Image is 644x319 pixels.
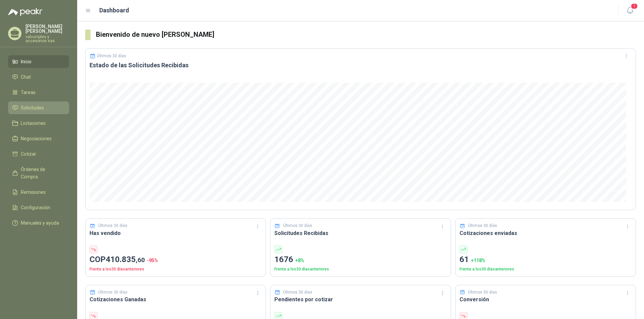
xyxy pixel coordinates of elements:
[98,289,127,296] p: Últimos 30 días
[97,54,126,58] p: Últimos 30 días
[274,229,446,237] h3: Solicitudes Recibidas
[631,3,638,9] span: 1
[8,101,69,114] a: Solicitudes
[8,117,69,130] a: Licitaciones
[90,253,262,266] p: COP
[283,289,312,296] p: Últimos 30 días
[8,86,69,99] a: Tareas
[8,186,69,198] a: Remisiones
[8,55,69,68] a: Inicio
[8,217,69,229] a: Manuales y ayuda
[136,256,145,264] span: ,60
[283,223,312,229] p: Últimos 30 días
[8,71,69,83] a: Chat
[21,150,36,158] span: Cotizar
[8,132,69,145] a: Negociaciones
[90,295,262,304] h3: Cotizaciones Ganadas
[468,223,497,229] p: Últimos 30 días
[21,73,31,81] span: Chat
[460,229,632,237] h3: Cotizaciones enviadas
[21,104,44,111] span: Solicitudes
[25,24,69,33] p: [PERSON_NAME] [PERSON_NAME]
[21,89,36,96] span: Tareas
[274,295,446,304] h3: Pendientes por cotizar
[98,223,127,229] p: Últimos 30 días
[468,289,497,296] p: Últimos 30 días
[21,188,46,196] span: Remisiones
[460,295,632,304] h3: Conversión
[21,166,63,180] span: Órdenes de Compra
[21,135,52,142] span: Negociaciones
[8,163,69,183] a: Órdenes de Compra
[460,253,632,266] p: 61
[99,6,129,15] h1: Dashboard
[295,258,304,263] span: + 8 %
[460,266,632,272] p: Frente a los 30 días anteriores
[8,201,69,214] a: Configuración
[274,253,446,266] p: 1676
[471,258,485,263] span: + 118 %
[21,219,59,227] span: Manuales y ayuda
[274,266,446,272] p: Frente a los 30 días anteriores
[8,8,42,16] img: Logo peakr
[106,255,145,264] span: 410.835
[25,35,69,43] p: valvuniples y accesorios sas
[624,5,636,17] button: 1
[21,119,46,127] span: Licitaciones
[21,58,32,65] span: Inicio
[90,229,262,237] h3: Has vendido
[90,266,262,272] p: Frente a los 30 días anteriores
[8,148,69,160] a: Cotizar
[147,258,158,263] span: -95 %
[90,61,632,69] h3: Estado de las Solicitudes Recibidas
[96,29,636,40] h3: Bienvenido de nuevo [PERSON_NAME]
[21,204,50,211] span: Configuración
